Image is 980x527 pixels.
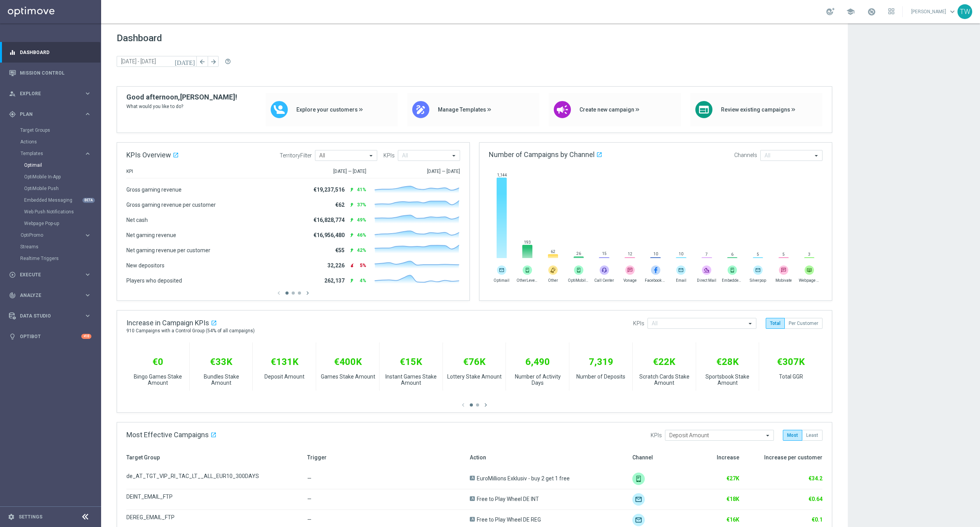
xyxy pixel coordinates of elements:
[20,136,100,148] div: Actions
[20,244,81,250] a: Streams
[9,292,92,298] button: track_changes Analyze keyboard_arrow_right
[20,124,100,136] div: Target Groups
[20,241,100,253] div: Streams
[8,513,15,520] i: settings
[84,232,91,239] i: keyboard_arrow_right
[20,63,91,83] a: Mission Control
[20,229,100,241] div: OptiPromo
[20,150,92,157] button: Templates keyboard_arrow_right
[20,326,81,347] a: Optibot
[20,253,100,264] div: Realtime Triggers
[24,159,100,171] div: Optimail
[9,333,92,340] button: lightbulb Optibot +10
[9,49,16,56] i: equalizer
[24,162,81,168] a: Optimail
[9,63,91,83] div: Mission Control
[9,333,16,340] i: lightbulb
[910,6,957,17] a: [PERSON_NAME]keyboard_arrow_down
[20,293,84,298] span: Analyze
[84,291,91,299] i: keyboard_arrow_right
[20,127,81,133] a: Target Groups
[9,111,16,118] i: gps_fixed
[9,111,84,118] div: Plan
[24,171,100,183] div: OptiMobile In-App
[81,334,91,339] div: +10
[24,185,81,192] a: OptiMobile Push
[9,272,92,278] button: play_circle_outline Execute keyboard_arrow_right
[84,110,91,118] i: keyboard_arrow_right
[21,151,76,156] span: Templates
[846,7,855,16] span: school
[20,139,81,145] a: Actions
[9,271,84,278] div: Execute
[24,197,81,203] a: Embedded Messaging
[9,49,92,56] button: equalizer Dashboard
[21,233,84,237] div: OptiPromo
[24,218,100,229] div: Webpage Pop-up
[20,255,81,262] a: Realtime Triggers
[24,220,81,227] a: Webpage Pop-up
[24,183,100,194] div: OptiMobile Push
[9,111,92,117] button: gps_fixed Plan keyboard_arrow_right
[9,313,92,319] button: Data Studio keyboard_arrow_right
[24,174,81,180] a: OptiMobile In-App
[20,112,84,117] span: Plan
[24,209,81,215] a: Web Push Notifications
[9,90,84,97] div: Explore
[9,271,16,278] i: play_circle_outline
[84,150,91,157] i: keyboard_arrow_right
[20,42,91,63] a: Dashboard
[21,233,76,237] span: OptiPromo
[84,271,91,278] i: keyboard_arrow_right
[9,326,91,347] div: Optibot
[20,232,92,238] button: OptiPromo keyboard_arrow_right
[9,91,92,97] button: person_search Explore keyboard_arrow_right
[21,151,84,156] div: Templates
[24,206,100,218] div: Web Push Notifications
[24,194,100,206] div: Embedded Messaging
[9,292,16,299] i: track_changes
[84,90,91,97] i: keyboard_arrow_right
[84,312,91,319] i: keyboard_arrow_right
[19,515,42,519] a: Settings
[957,4,972,19] div: TW
[20,272,84,277] span: Execute
[20,148,100,229] div: Templates
[9,90,16,97] i: person_search
[20,91,84,96] span: Explore
[9,312,84,319] div: Data Studio
[948,7,957,16] span: keyboard_arrow_down
[9,70,92,76] button: Mission Control
[20,314,84,318] span: Data Studio
[82,198,95,203] div: BETA
[9,292,84,299] div: Analyze
[9,42,91,63] div: Dashboard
